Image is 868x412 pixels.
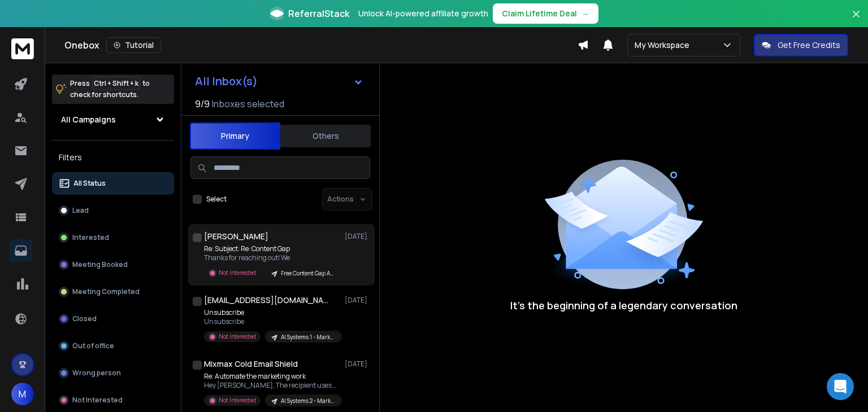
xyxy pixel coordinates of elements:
[204,308,340,317] p: Unsubscribe
[11,383,34,405] button: M
[204,317,340,326] p: Unsubscribe
[61,114,116,125] h1: All Campaigns
[186,70,372,93] button: All Inbox(s)
[206,195,227,204] label: Select
[52,226,174,249] button: Interested
[204,381,340,390] p: Hey [PERSON_NAME], The recipient uses Mixmax
[64,37,578,53] div: Onebox
[72,233,109,242] p: Interested
[849,7,863,34] button: Close banner
[345,360,370,369] p: [DATE]
[204,358,298,370] h1: Mixmax Cold Email Shield
[73,179,106,188] p: All Status
[219,332,256,341] p: Not Interested
[204,372,340,381] p: Re: Automate the marketing work
[72,206,89,215] p: Lead
[72,396,123,405] p: Not Interested
[212,97,284,111] h3: Inboxes selected
[70,78,150,100] p: Press to check for shortcuts.
[72,369,121,378] p: Wrong person
[52,199,174,222] button: Lead
[204,244,340,253] p: Re: Subject: Re: Content Gap
[52,389,174,411] button: Not Interested
[52,108,174,131] button: All Campaigns
[754,34,848,56] button: Get Free Credits
[52,308,174,330] button: Closed
[778,40,840,51] p: Get Free Credits
[106,37,161,53] button: Tutorial
[288,7,349,20] span: ReferralStack
[72,260,128,269] p: Meeting Booked
[358,8,488,19] p: Unlock AI-powered affiliate growth
[204,253,340,262] p: Thanks for reaching out! We
[52,172,174,195] button: All Status
[635,40,694,51] p: My Workspace
[190,122,280,150] button: Primary
[92,77,140,90] span: Ctrl + Shift + k
[345,296,370,305] p: [DATE]
[219,269,256,277] p: Not Interested
[52,362,174,384] button: Wrong person
[52,280,174,303] button: Meeting Completed
[195,97,210,111] span: 9 / 9
[280,124,371,148] button: Others
[72,341,114,350] p: Out of office
[52,253,174,276] button: Meeting Booked
[281,269,335,278] p: Free Content Gap Analysis 2 - Marketing Managers 100
[52,335,174,357] button: Out of office
[219,396,256,405] p: Not Interested
[52,150,174,165] h3: Filters
[72,287,140,296] p: Meeting Completed
[345,232,370,241] p: [DATE]
[281,397,335,405] p: AI Systems 2 - Marketing Managers 100
[204,231,268,242] h1: [PERSON_NAME]
[204,295,328,306] h1: [EMAIL_ADDRESS][DOMAIN_NAME]
[827,373,854,400] div: Open Intercom Messenger
[195,76,258,87] h1: All Inbox(s)
[493,3,598,24] button: Claim Lifetime Deal→
[581,8,589,19] span: →
[510,297,737,313] p: It’s the beginning of a legendary conversation
[72,314,97,323] p: Closed
[281,333,335,341] p: AI Systems 1 - Marketing Managers 100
